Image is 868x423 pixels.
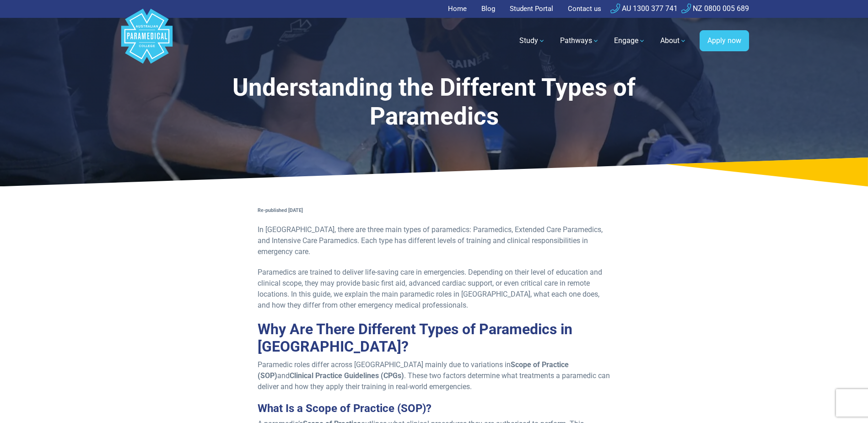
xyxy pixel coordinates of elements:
[258,267,611,311] p: Paramedics are trained to deliver life-saving care in emergencies. Depending on their level of ed...
[681,4,749,13] a: NZ 0800 005 689
[700,30,749,51] a: Apply now
[258,359,611,392] p: Paramedic roles differ across [GEOGRAPHIC_DATA] mainly due to variations in and . These two facto...
[609,28,651,54] a: Engage
[258,402,611,415] h3: What Is a Scope of Practice (SOP)?
[290,371,404,380] strong: Clinical Practice Guidelines (CPGs)
[610,4,678,13] a: AU 1300 377 741
[119,18,174,64] a: Australian Paramedical College
[258,320,611,356] h2: Why Are There Different Types of Paramedics in [GEOGRAPHIC_DATA]?
[655,28,692,54] a: About
[198,73,670,131] h1: Understanding the Different Types of Paramedics
[258,224,611,257] p: In [GEOGRAPHIC_DATA], there are three main types of paramedics: Paramedics, Extended Care Paramed...
[258,207,303,213] strong: Re-published [DATE]
[514,28,551,54] a: Study
[258,360,569,380] strong: Scope of Practice (SOP)
[555,28,605,54] a: Pathways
